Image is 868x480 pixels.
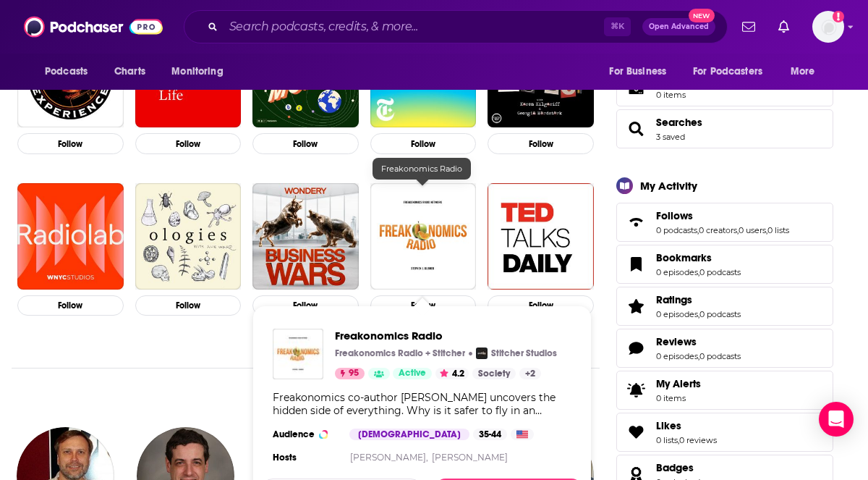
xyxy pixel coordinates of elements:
[656,335,741,348] a: Reviews
[656,419,717,432] a: Likes
[656,435,678,445] a: 0 lists
[656,351,698,361] a: 0 episodes
[656,461,694,474] span: Badges
[12,392,600,404] div: ... and these creators.
[767,225,789,235] a: 0 lists
[812,11,844,43] span: Logged in as chonisebass
[432,452,508,463] a: [PERSON_NAME]
[656,419,681,432] span: Likes
[737,225,739,235] span: ,
[616,109,833,148] span: Searches
[519,368,541,379] a: +2
[766,225,767,235] span: ,
[370,295,477,316] button: Follow
[656,116,702,129] a: Searches
[699,225,737,235] a: 0 creators
[476,348,557,359] a: Stitcher StudiosStitcher Studios
[656,377,701,390] span: My Alerts
[491,348,557,359] p: Stitcher Studios
[105,58,154,85] a: Charts
[697,225,699,235] span: ,
[698,309,699,319] span: ,
[473,429,507,440] div: 35-44
[656,209,693,222] span: Follows
[656,393,701,403] span: 0 items
[773,14,795,39] a: Show notifications dropdown
[833,11,844,22] svg: Add a profile image
[736,14,761,39] a: Show notifications dropdown
[699,309,741,319] a: 0 podcasts
[252,183,359,290] img: Business Wars
[621,296,650,316] a: Ratings
[161,58,242,85] button: open menu
[656,132,685,142] a: 3 saved
[621,254,650,274] a: Bookmarks
[698,351,699,361] span: ,
[656,251,712,264] span: Bookmarks
[609,62,666,82] span: For Business
[224,15,604,38] input: Search podcasts, credits, & more...
[621,338,650,358] a: Reviews
[349,366,359,381] span: 95
[656,251,741,264] a: Bookmarks
[45,62,88,82] span: Podcasts
[35,58,106,85] button: open menu
[370,133,477,154] button: Follow
[656,309,698,319] a: 0 episodes
[488,295,594,316] button: Follow
[393,368,432,379] a: Active
[488,133,594,154] button: Follow
[184,10,728,43] div: Search podcasts, credits, & more...
[273,429,338,440] h3: Audience
[604,17,631,36] span: ⌘ K
[656,90,692,100] span: 0 items
[273,329,323,379] img: Freakonomics Radio
[350,452,428,463] a: [PERSON_NAME],
[656,293,741,306] a: Ratings
[616,287,833,326] span: Ratings
[678,435,679,445] span: ,
[791,62,815,82] span: More
[621,119,650,139] a: Searches
[476,348,488,359] img: Stitcher Studios
[335,329,557,342] a: Freakonomics Radio
[472,368,516,379] a: Society
[689,9,715,22] span: New
[335,368,365,379] a: 95
[370,183,477,290] a: Freakonomics Radio
[616,203,833,242] span: Follows
[739,225,766,235] a: 0 users
[656,209,789,222] a: Follows
[621,380,650,400] span: My Alerts
[252,295,359,316] button: Follow
[335,348,465,359] p: Freakonomics Radio + Stitcher
[252,133,359,154] button: Follow
[640,179,697,193] div: My Activity
[812,11,844,43] button: Show profile menu
[488,183,594,290] img: TED Talks Daily
[656,335,697,348] span: Reviews
[24,13,163,41] img: Podchaser - Follow, Share and Rate Podcasts
[621,212,650,232] a: Follows
[17,183,124,290] img: Radiolab
[135,183,242,290] img: Ologies with Alie Ward
[17,295,124,316] button: Follow
[114,62,145,82] span: Charts
[599,58,684,85] button: open menu
[656,267,698,277] a: 0 episodes
[373,158,471,180] div: Freakonomics Radio
[699,267,741,277] a: 0 podcasts
[135,295,242,316] button: Follow
[698,267,699,277] span: ,
[656,461,700,474] a: Badges
[780,58,833,85] button: open menu
[349,429,469,440] div: [DEMOGRAPHIC_DATA]
[621,422,650,442] a: Likes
